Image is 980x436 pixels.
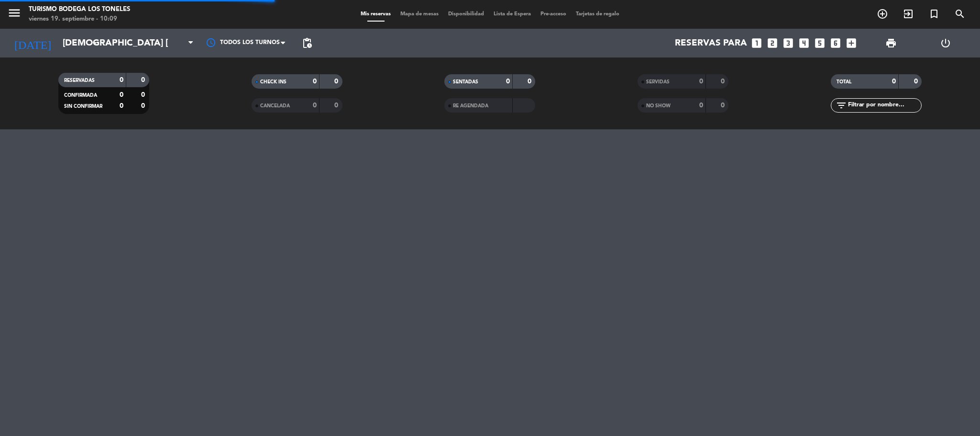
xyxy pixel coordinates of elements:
i: looks_6 [829,37,842,49]
strong: 0 [141,103,147,109]
span: Reservas para [675,38,747,48]
input: Filtrar por nombre... [847,100,921,111]
strong: 0 [141,77,147,83]
i: [DATE] [7,33,58,54]
strong: 0 [721,78,727,85]
strong: 0 [914,78,920,85]
span: CHECK INS [260,80,286,84]
i: add_circle_outline [877,8,888,20]
i: looks_5 [814,37,826,49]
span: Mapa de mesas [396,11,443,17]
i: search [954,8,966,20]
i: looks_4 [798,37,810,49]
strong: 0 [313,78,317,85]
span: SENTADAS [453,80,478,84]
span: Tarjetas de regalo [571,11,624,17]
span: RESERVADAS [64,78,95,83]
i: add_box [845,37,858,49]
strong: 0 [120,77,123,83]
span: Pre-acceso [536,11,571,17]
strong: 0 [120,92,123,98]
span: RE AGENDADA [453,103,488,108]
i: power_settings_new [940,37,951,49]
i: turned_in_not [928,8,940,20]
i: looks_two [766,37,779,49]
strong: 0 [528,78,533,85]
i: filter_list [836,100,847,111]
span: TOTAL [837,80,851,84]
i: looks_3 [782,37,794,49]
strong: 0 [334,78,340,85]
strong: 0 [699,78,703,85]
strong: 0 [892,78,896,85]
span: NO SHOW [646,103,671,108]
div: Turismo Bodega Los Toneles [29,5,130,14]
i: menu [7,6,22,20]
i: arrow_drop_down [89,37,100,49]
strong: 0 [141,92,147,98]
i: exit_to_app [903,8,914,20]
i: looks_one [750,37,763,49]
strong: 0 [721,102,727,109]
strong: 0 [699,102,703,109]
span: pending_actions [301,37,313,49]
span: CANCELADA [260,103,290,108]
div: LOG OUT [918,29,973,57]
button: menu [7,6,22,23]
strong: 0 [120,103,123,109]
span: CONFIRMADA [64,93,97,98]
strong: 0 [313,102,317,109]
span: SIN CONFIRMAR [64,104,102,109]
span: Disponibilidad [443,11,489,17]
span: SERVIDAS [646,80,670,84]
span: print [885,37,897,49]
span: Mis reservas [356,11,396,17]
span: Lista de Espera [489,11,536,17]
strong: 0 [334,102,340,109]
strong: 0 [506,78,510,85]
div: viernes 19. septiembre - 10:09 [29,14,130,24]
